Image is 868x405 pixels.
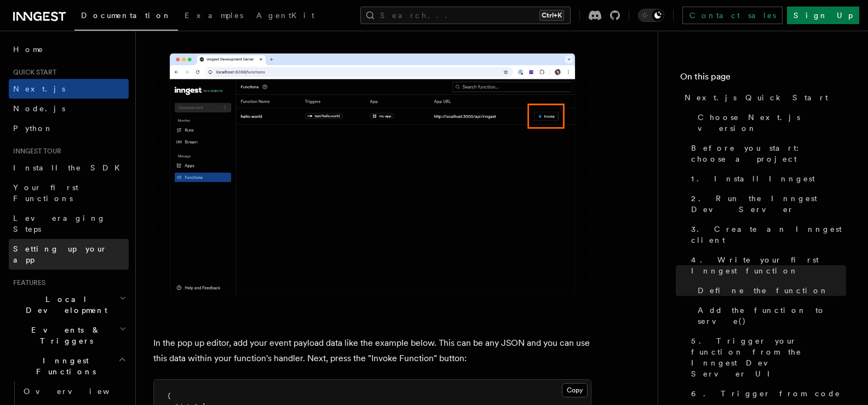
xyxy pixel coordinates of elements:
[9,158,129,178] a: Install the SDK
[9,39,129,59] a: Home
[638,9,664,22] button: Toggle dark mode
[682,7,783,24] a: Contact sales
[691,388,841,399] span: 6. Trigger from code
[9,239,129,270] a: Setting up your app
[539,10,564,21] kbd: Ctrl+K
[13,163,127,172] span: Install the SDK
[687,250,846,281] a: 4. Write your first Inngest function
[691,142,846,164] span: Before you start: choose a project
[9,324,119,346] span: Events & Triggers
[698,305,846,327] span: Add the function to serve()
[562,383,588,397] button: Copy
[250,3,321,30] a: AgentKit
[691,224,846,246] span: 3. Create an Inngest client
[693,281,846,300] a: Define the function
[81,11,171,20] span: Documentation
[9,68,56,77] span: Quick start
[691,193,846,215] span: 2. Run the Inngest Dev Server
[687,219,846,250] a: 3. Create an Inngest client
[153,42,591,318] img: Inngest Dev Server web interface's functions tab with the invoke button highlighted
[698,285,829,296] span: Define the function
[24,387,136,396] span: Overview
[9,289,129,320] button: Local Development
[9,178,129,208] a: Your first Functions
[13,84,65,93] span: Next.js
[9,147,61,156] span: Inngest tour
[13,104,65,113] span: Node.js
[74,3,178,31] a: Documentation
[13,244,107,264] span: Setting up your app
[787,7,859,24] a: Sign Up
[167,392,171,400] span: {
[687,189,846,219] a: 2. Run the Inngest Dev Server
[9,99,129,118] a: Node.js
[360,7,571,24] button: Search...Ctrl+K
[691,173,815,184] span: 1. Install Inngest
[687,384,846,403] a: 6. Trigger from code
[9,294,119,316] span: Local Development
[9,118,129,138] a: Python
[19,381,129,401] a: Overview
[9,355,118,377] span: Inngest Functions
[9,351,129,381] button: Inngest Functions
[687,169,846,189] a: 1. Install Inngest
[9,208,129,239] a: Leveraging Steps
[687,331,846,384] a: 5. Trigger your function from the Inngest Dev Server UI
[178,3,250,30] a: Examples
[9,320,129,351] button: Events & Triggers
[685,92,828,103] span: Next.js Quick Start
[185,11,243,20] span: Examples
[680,70,846,88] h4: On this page
[698,112,846,134] span: Choose Next.js version
[691,335,846,379] span: 5. Trigger your function from the Inngest Dev Server UI
[680,88,846,107] a: Next.js Quick Start
[13,183,78,203] span: Your first Functions
[256,11,314,20] span: AgentKit
[9,79,129,99] a: Next.js
[153,335,591,366] p: In the pop up editor, add your event payload data like the example below. This can be any JSON an...
[693,107,846,138] a: Choose Next.js version
[9,278,45,287] span: Features
[693,300,846,331] a: Add the function to serve()
[13,44,44,55] span: Home
[691,254,846,276] span: 4. Write your first Inngest function
[13,214,106,233] span: Leveraging Steps
[687,138,846,169] a: Before you start: choose a project
[13,124,53,133] span: Python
